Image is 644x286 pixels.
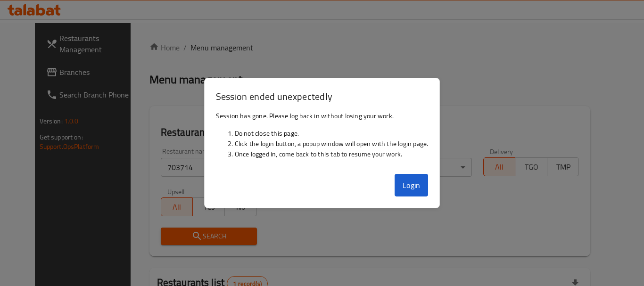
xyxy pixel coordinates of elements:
h3: Session ended unexpectedly [216,90,429,103]
li: Click the login button, a popup window will open with the login page. [235,139,429,149]
button: Login [395,174,429,196]
li: Once logged in, come back to this tab to resume your work. [235,149,429,159]
li: Do not close this page. [235,128,429,139]
div: Session has gone. Please log back in without losing your work. [205,107,440,170]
